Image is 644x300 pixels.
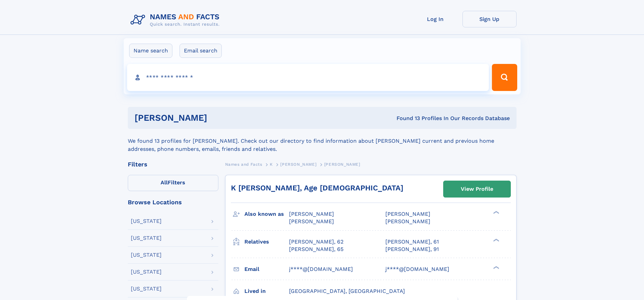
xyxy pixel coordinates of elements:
[289,238,343,246] a: [PERSON_NAME], 62
[131,252,162,258] div: [US_STATE]
[492,238,500,242] div: ❯
[461,181,493,197] div: View Profile
[492,265,500,270] div: ❯
[231,184,403,192] a: K [PERSON_NAME], Age [DEMOGRAPHIC_DATA]
[280,162,316,167] span: [PERSON_NAME]
[131,269,162,275] div: [US_STATE]
[289,218,334,225] span: [PERSON_NAME]
[128,199,218,205] div: Browse Locations
[492,64,517,91] button: Search Button
[244,208,289,220] h3: Also known as
[280,160,316,168] a: [PERSON_NAME]
[385,238,439,246] a: [PERSON_NAME], 61
[408,11,462,27] a: Log In
[270,160,273,168] a: K
[462,11,517,27] a: Sign Up
[289,288,405,294] span: [GEOGRAPHIC_DATA], [GEOGRAPHIC_DATA]
[131,235,162,241] div: [US_STATE]
[244,285,289,297] h3: Lived in
[128,175,218,191] label: Filters
[444,181,510,197] a: View Profile
[385,211,430,217] span: [PERSON_NAME]
[180,44,222,58] label: Email search
[324,162,360,167] span: [PERSON_NAME]
[385,246,439,253] a: [PERSON_NAME], 91
[131,218,162,224] div: [US_STATE]
[244,236,289,248] h3: Relatives
[225,160,262,168] a: Names and Facts
[128,161,218,167] div: Filters
[128,129,517,153] div: We found 13 profiles for [PERSON_NAME]. Check out our directory to find information about [PERSON...
[128,11,225,29] img: Logo Names and Facts
[302,115,510,122] div: Found 13 Profiles In Our Records Database
[385,218,430,225] span: [PERSON_NAME]
[270,162,273,167] span: K
[135,114,302,122] h1: [PERSON_NAME]
[161,179,168,186] span: All
[289,246,343,253] a: [PERSON_NAME], 65
[289,211,334,217] span: [PERSON_NAME]
[131,286,162,292] div: [US_STATE]
[129,44,172,58] label: Name search
[492,210,500,215] div: ❯
[244,263,289,275] h3: Email
[127,64,489,91] input: search input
